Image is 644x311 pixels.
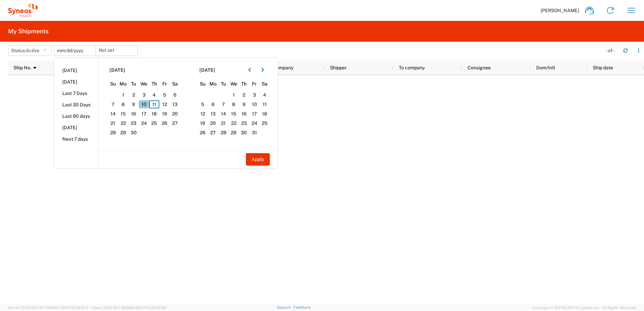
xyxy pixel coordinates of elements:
[228,129,239,137] span: 29
[54,65,98,76] li: [DATE]
[159,119,170,127] span: 26
[108,129,118,137] span: 28
[208,119,218,127] span: 20
[118,100,129,108] span: 8
[249,91,260,99] span: 3
[239,91,249,99] span: 2
[330,65,347,70] span: Shipper
[468,65,491,70] span: Consignee
[8,45,52,56] button: Status:Active
[149,100,160,108] span: 11
[128,110,139,118] span: 16
[249,119,260,127] span: 24
[228,81,239,87] span: We
[593,65,613,70] span: Ship date
[228,100,239,108] span: 8
[128,129,139,137] span: 30
[259,100,270,108] span: 11
[128,119,139,127] span: 23
[170,110,180,118] span: 20
[138,306,166,310] span: [DATE] 09:32:48
[139,110,149,118] span: 17
[198,119,208,127] span: 19
[259,110,270,118] span: 18
[159,110,170,118] span: 19
[54,88,98,99] li: Last 7 Days
[218,100,229,108] span: 7
[118,129,129,137] span: 29
[139,119,149,127] span: 24
[208,110,218,118] span: 13
[149,81,160,87] span: Th
[118,119,129,127] span: 22
[198,110,208,118] span: 12
[199,67,215,73] span: [DATE]
[170,100,180,108] span: 13
[8,306,88,310] span: Server: 2025.18.0-dd719145275
[541,7,579,13] span: [PERSON_NAME]
[108,81,118,87] span: Su
[277,305,294,309] a: Support
[159,91,170,99] span: 5
[536,65,555,70] span: Dom/Intl
[149,119,160,127] span: 25
[249,110,260,118] span: 17
[293,305,311,309] a: Feedback
[54,133,98,145] li: Next 7 days
[259,81,270,87] span: Sa
[118,81,129,87] span: Mo
[239,129,249,137] span: 30
[218,119,229,127] span: 21
[139,91,149,99] span: 3
[108,110,118,118] span: 14
[198,100,208,108] span: 5
[91,306,166,310] span: Client: 2025.18.0-9839db4
[239,81,249,87] span: Th
[532,305,636,311] span: Copyright © [DATE]-[DATE] Agistix Inc., All Rights Reserved
[228,91,239,99] span: 1
[208,100,218,108] span: 6
[606,47,618,54] div: - of -
[26,48,39,53] span: Active
[96,45,137,56] input: Not set
[239,119,249,127] span: 23
[128,91,139,99] span: 2
[118,91,129,99] span: 1
[170,119,180,127] span: 27
[259,91,270,99] span: 4
[8,27,49,35] h2: My Shipments
[128,81,139,87] span: Tu
[139,100,149,108] span: 10
[218,129,229,137] span: 28
[54,99,98,110] li: Last 30 Days
[128,100,139,108] span: 9
[108,100,118,108] span: 7
[208,129,218,137] span: 27
[170,91,180,99] span: 6
[218,81,229,87] span: Tu
[228,119,239,127] span: 22
[149,110,160,118] span: 18
[249,100,260,108] span: 10
[149,91,160,99] span: 4
[108,119,118,127] span: 21
[218,110,229,118] span: 14
[54,122,98,133] li: [DATE]
[259,119,270,127] span: 25
[228,110,239,118] span: 15
[54,110,98,122] li: Last 90 days
[249,81,260,87] span: Fr
[54,45,96,56] input: Not set
[139,81,149,87] span: We
[198,129,208,137] span: 26
[13,65,31,70] span: Ship No.
[159,100,170,108] span: 12
[118,110,129,118] span: 15
[239,100,249,108] span: 9
[170,81,180,87] span: Sa
[208,81,218,87] span: Mo
[239,110,249,118] span: 16
[246,153,270,166] button: Apply
[63,306,88,310] span: [DATE] 09:51:11
[249,129,260,137] span: 31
